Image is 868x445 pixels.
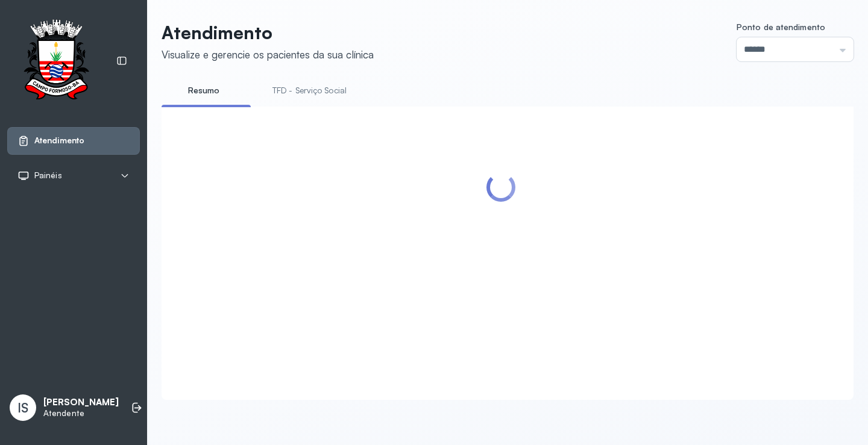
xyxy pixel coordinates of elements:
[737,22,825,32] span: Ponto de atendimento
[43,397,119,408] p: [PERSON_NAME]
[17,135,130,147] a: Atendimento
[162,22,374,43] p: Atendimento
[162,48,374,61] div: Visualize e gerencie os pacientes da sua clínica
[162,81,246,101] a: Resumo
[260,81,359,101] a: TFD - Serviço Social
[34,170,62,181] span: Painéis
[13,19,99,103] img: Logotipo do estabelecimento
[34,135,84,146] span: Atendimento
[43,408,119,419] p: Atendente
